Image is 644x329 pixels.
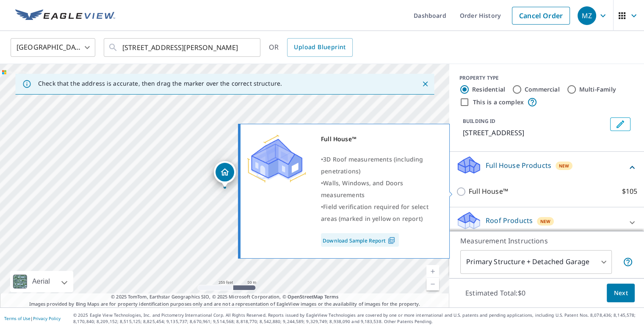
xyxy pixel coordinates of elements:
[122,36,243,59] input: Search by address or latitude-longitude
[321,177,439,201] div: •
[4,316,61,321] p: |
[426,278,439,290] a: Current Level 17, Zoom Out
[469,186,508,197] p: Full House™
[420,78,431,89] button: Close
[472,85,505,94] label: Residential
[15,9,115,22] img: EV Logo
[456,211,637,235] div: Roof ProductsNew
[386,237,397,244] img: Pdf Icon
[33,315,61,321] a: Privacy Policy
[324,293,338,300] a: Terms
[287,38,352,57] a: Upload Blueprint
[321,201,439,225] div: •
[486,215,533,226] p: Roof Products
[463,128,607,138] p: [STREET_ADDRESS]
[463,117,495,125] p: BUILDING ID
[623,257,633,267] span: Your report will include the primary structure and a detached garage if one exists.
[214,161,236,187] div: Dropped pin, building 1, Residential property, 7202 Regent Dr Alexandria, VA 22307
[10,271,73,292] div: Aerial
[321,203,428,223] span: Field verification required for select areas (marked in yellow on report)
[321,179,403,199] span: Walls, Windows, and Doors measurements
[321,153,439,177] div: •
[459,74,634,82] div: PROPERTY TYPE
[321,233,399,247] a: Download Sample Report
[460,250,612,274] div: Primary Structure + Detached Garage
[459,284,532,302] p: Estimated Total: $0
[460,236,633,246] p: Measurement Instructions
[622,186,637,197] p: $105
[578,6,596,25] div: MZ
[11,36,95,59] div: [GEOGRAPHIC_DATA]
[269,38,353,57] div: OR
[426,265,439,278] a: Current Level 17, Zoom In
[456,155,637,179] div: Full House ProductsNew
[559,162,569,169] span: New
[614,288,628,298] span: Next
[525,85,560,94] label: Commercial
[610,117,630,131] button: Edit building 1
[486,160,551,170] p: Full House Products
[540,218,551,225] span: New
[247,133,306,184] img: Premium
[473,98,524,106] label: This is a complex
[321,133,439,145] div: Full House™
[287,293,323,300] a: OpenStreetMap
[294,42,345,53] span: Upload Blueprint
[607,284,635,303] button: Next
[38,80,282,87] p: Check that the address is accurate, then drag the marker over the correct structure.
[4,315,30,321] a: Terms of Use
[73,312,640,325] p: © 2025 Eagle View Technologies, Inc. and Pictometry International Corp. All Rights Reserved. Repo...
[321,155,423,175] span: 3D Roof measurements (including penetrations)
[512,7,570,25] a: Cancel Order
[111,293,338,301] span: © 2025 TomTom, Earthstar Geographics SIO, © 2025 Microsoft Corporation, ©
[579,85,616,94] label: Multi-Family
[30,271,53,292] div: Aerial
